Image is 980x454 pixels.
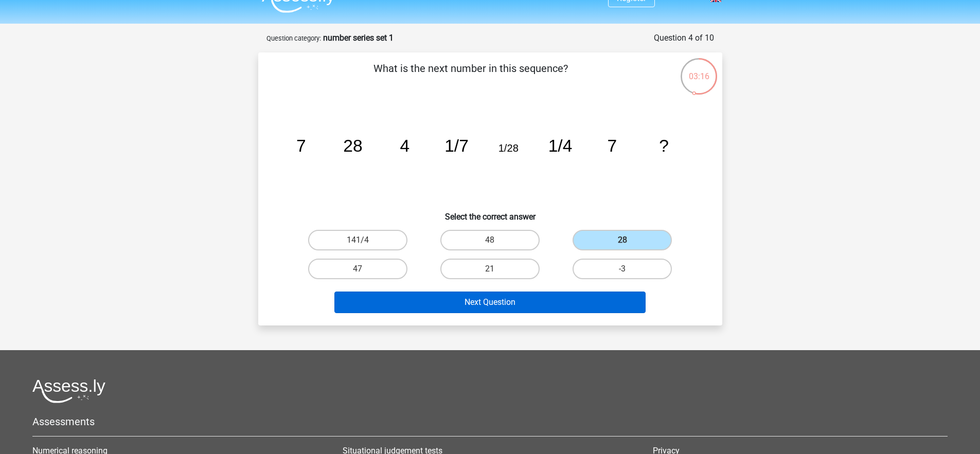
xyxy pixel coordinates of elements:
[275,61,667,92] p: What is the next number in this sequence?
[32,379,105,403] img: Assessly logo
[334,292,646,313] button: Next Question
[323,33,394,43] strong: number series set 1
[440,230,540,250] label: 48
[266,34,321,42] small: Question category:
[607,136,617,155] tspan: 7
[659,136,669,155] tspan: ?
[400,136,409,155] tspan: 4
[296,136,306,155] tspan: 7
[440,259,540,279] label: 21
[498,142,518,154] tspan: 1/28
[343,136,362,155] tspan: 28
[308,259,407,279] label: 47
[573,230,672,250] label: 28
[444,136,469,155] tspan: 1/7
[308,230,407,250] label: 141/4
[680,57,718,83] div: 03:16
[573,259,672,279] label: -3
[548,136,572,155] tspan: 1/4
[32,415,948,428] h5: Assessments
[275,204,706,222] h6: Select the correct answer
[654,32,714,44] div: Question 4 of 10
